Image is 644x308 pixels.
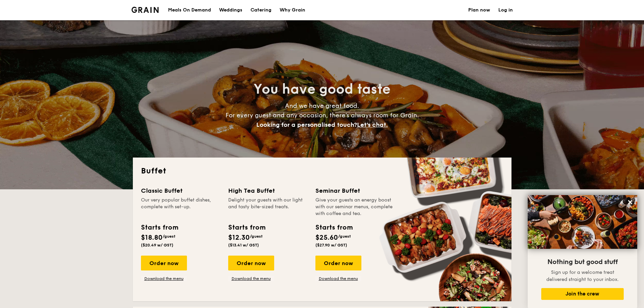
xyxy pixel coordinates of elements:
[225,102,419,128] span: And we have great food. For every guest and any occasion, there’s always room for Grain.
[228,186,307,195] div: High Tea Buffet
[546,269,619,282] span: Sign up for a welcome treat delivered straight to your inbox.
[132,7,159,13] img: Grain
[315,222,352,233] div: Starts from
[254,81,390,97] span: You have good taste
[547,258,618,266] span: Nothing but good stuff
[528,195,637,249] img: DSC07876-Edit02-Large.jpeg
[228,276,274,281] a: Download the menu
[315,243,347,247] span: ($27.90 w/ GST)
[141,186,220,195] div: Classic Buffet
[141,276,187,281] a: Download the menu
[141,222,178,233] div: Starts from
[141,234,163,242] span: $18.80
[141,256,187,270] div: Order now
[357,121,388,128] span: Let's chat.
[250,234,263,239] span: /guest
[141,166,503,176] h2: Buffet
[541,288,624,300] button: Join the crew
[141,243,173,247] span: ($20.49 w/ GST)
[228,256,274,270] div: Order now
[315,276,361,281] a: Download the menu
[315,186,395,195] div: Seminar Buffet
[315,256,361,270] div: Order now
[163,234,175,239] span: /guest
[338,234,351,239] span: /guest
[315,234,338,242] span: $25.60
[625,197,636,208] button: Close
[228,243,259,247] span: ($13.41 w/ GST)
[228,234,250,242] span: $12.30
[132,7,159,13] a: Logotype
[256,121,357,128] span: Looking for a personalised touch?
[141,197,220,217] div: Our very popular buffet dishes, complete with set-up.
[228,197,307,217] div: Delight your guests with our light and tasty bite-sized treats.
[315,197,395,217] div: Give your guests an energy boost with our seminar menus, complete with coffee and tea.
[228,222,265,233] div: Starts from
